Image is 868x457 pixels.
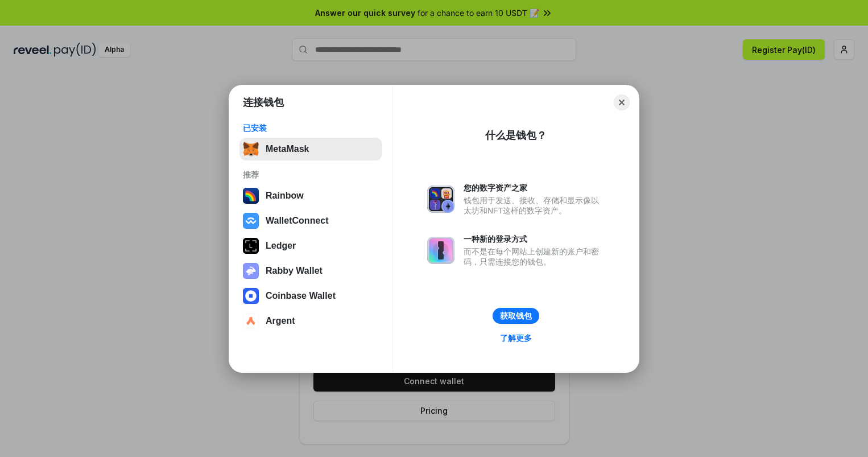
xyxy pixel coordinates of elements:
div: 了解更多 [500,333,532,343]
button: MetaMask [239,138,382,160]
div: 您的数字资产之家 [464,183,605,193]
img: svg+xml,%3Csvg%20fill%3D%22none%22%20height%3D%2233%22%20viewBox%3D%220%200%2035%2033%22%20width%... [243,141,259,157]
img: svg+xml,%3Csvg%20xmlns%3D%22http%3A%2F%2Fwww.w3.org%2F2000%2Fsvg%22%20fill%3D%22none%22%20viewBox... [427,186,454,213]
button: Close [614,94,630,110]
button: Argent [239,310,382,332]
div: WalletConnect [266,216,329,226]
img: svg+xml,%3Csvg%20width%3D%2228%22%20height%3D%2228%22%20viewBox%3D%220%200%2028%2028%22%20fill%3D... [243,313,259,329]
div: Rainbow [266,191,304,201]
div: MetaMask [266,144,309,154]
button: Rainbow [239,184,382,207]
button: Ledger [239,234,382,257]
div: 一种新的登录方式 [464,234,605,244]
div: 而不是在每个网站上创建新的账户和密码，只需连接您的钱包。 [464,246,605,267]
div: Argent [266,316,295,326]
img: svg+xml,%3Csvg%20xmlns%3D%22http%3A%2F%2Fwww.w3.org%2F2000%2Fsvg%22%20width%3D%2228%22%20height%3... [243,238,259,254]
button: Coinbase Wallet [239,285,382,307]
a: 了解更多 [493,331,539,345]
div: Rabby Wallet [266,266,323,276]
button: WalletConnect [239,209,382,232]
img: svg+xml,%3Csvg%20width%3D%2228%22%20height%3D%2228%22%20viewBox%3D%220%200%2028%2028%22%20fill%3D... [243,213,259,229]
button: Rabby Wallet [239,260,382,282]
div: 获取钱包 [500,311,532,321]
div: 推荐 [243,170,379,180]
div: 什么是钱包？ [485,129,547,142]
div: 钱包用于发送、接收、存储和显示像以太坊和NFT这样的数字资产。 [464,195,605,216]
h1: 连接钱包 [243,96,284,109]
button: 获取钱包 [493,308,539,324]
img: svg+xml,%3Csvg%20xmlns%3D%22http%3A%2F%2Fwww.w3.org%2F2000%2Fsvg%22%20fill%3D%22none%22%20viewBox... [427,237,454,264]
div: Ledger [266,241,296,251]
img: svg+xml,%3Csvg%20width%3D%22120%22%20height%3D%22120%22%20viewBox%3D%220%200%20120%20120%22%20fil... [243,188,259,204]
div: Coinbase Wallet [266,291,336,301]
div: 已安装 [243,123,379,133]
img: svg+xml,%3Csvg%20xmlns%3D%22http%3A%2F%2Fwww.w3.org%2F2000%2Fsvg%22%20fill%3D%22none%22%20viewBox... [243,263,259,279]
img: svg+xml,%3Csvg%20width%3D%2228%22%20height%3D%2228%22%20viewBox%3D%220%200%2028%2028%22%20fill%3D... [243,288,259,304]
